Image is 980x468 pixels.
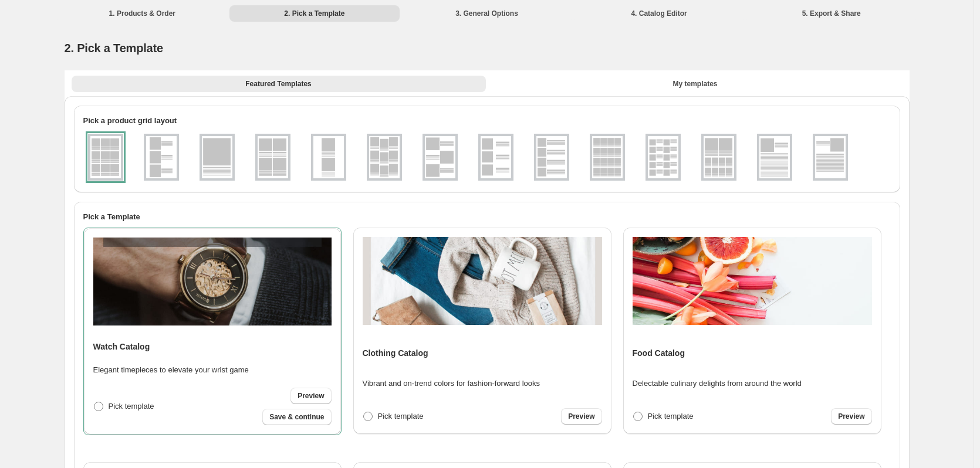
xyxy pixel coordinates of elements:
[298,391,324,401] span: Preview
[561,408,601,425] a: Preview
[83,115,891,127] h2: Pick a product grid layout
[65,42,163,55] span: 2. Pick a Template
[269,412,324,422] span: Save & continue
[363,347,428,359] h4: Clothing Catalog
[363,378,540,389] p: Vibrant and on-trend colors for fashion-forward looks
[290,388,331,404] a: Preview
[592,136,623,178] img: g4x4v1
[648,412,694,420] span: Pick template
[568,412,594,421] span: Preview
[109,402,154,411] span: Pick template
[648,136,678,178] img: g2x5v1
[83,211,891,223] h2: Pick a Template
[313,136,344,178] img: g1x2v1
[378,412,424,420] span: Pick template
[759,136,790,178] img: g1x1v2
[536,136,567,178] img: g1x4v1
[673,79,717,89] span: My templates
[838,412,864,421] span: Preview
[258,136,288,178] img: g2x2v1
[262,409,331,425] button: Save & continue
[369,136,400,178] img: g3x3v2
[93,341,150,352] h4: Watch Catalog
[831,408,871,425] a: Preview
[633,378,802,389] p: Delectable culinary delights from around the world
[202,136,232,178] img: g1x1v1
[704,136,734,178] img: g2x1_4x2v1
[815,136,846,178] img: g1x1v3
[245,79,311,89] span: Featured Templates
[146,136,177,178] img: g1x3v1
[425,136,455,178] img: g1x3v2
[481,136,511,178] img: g1x3v3
[633,347,685,359] h4: Food Catalog
[93,364,249,376] p: Elegant timepieces to elevate your wrist game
